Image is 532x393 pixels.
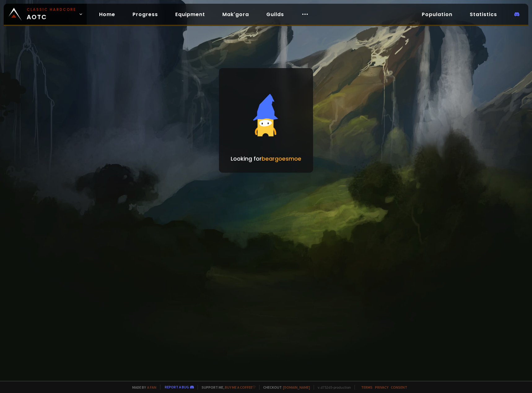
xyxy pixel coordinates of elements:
[417,8,457,21] a: Population
[225,385,255,390] a: Buy me a coffee
[314,385,351,390] span: v. d752d5 - production
[361,385,373,390] a: Terms
[261,8,289,21] a: Guilds
[231,154,301,163] p: Looking for
[128,8,163,21] a: Progress
[283,385,310,390] a: [DOMAIN_NAME]
[198,385,255,390] span: Support me,
[259,385,310,390] span: Checkout
[4,4,87,25] a: Classic HardcoreAOTC
[129,385,156,390] span: Made by
[465,8,502,21] a: Statistics
[94,8,120,21] a: Home
[217,8,254,21] a: Mak'gora
[27,7,76,12] small: Classic Hardcore
[165,385,189,389] a: Report a bug
[27,7,76,22] span: AOTC
[262,155,301,162] span: beargoesmoe
[391,385,407,390] a: Consent
[147,385,156,390] a: a fan
[375,385,388,390] a: Privacy
[170,8,210,21] a: Equipment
